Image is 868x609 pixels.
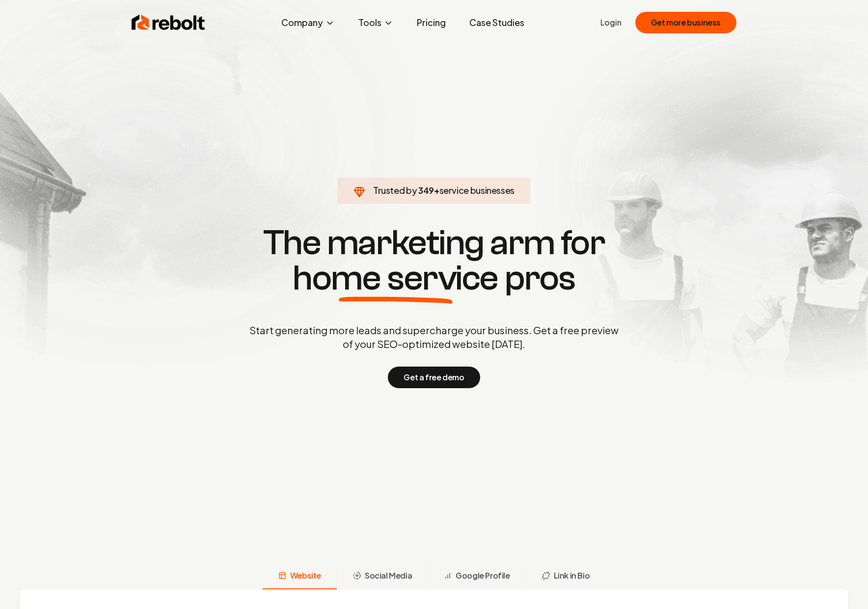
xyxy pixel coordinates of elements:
span: service businesses [439,185,515,196]
button: Social Media [337,564,428,589]
button: Google Profile [428,564,525,589]
p: Start generating more leads and supercharge your business. Get a free preview of your SEO-optimiz... [247,323,621,351]
button: Link in Bio [526,564,606,589]
a: Login [600,17,622,28]
a: Pricing [409,13,454,32]
h1: The marketing arm for pros [198,225,670,296]
a: Case Studies [461,13,532,32]
span: Website [290,570,321,582]
button: Tools [351,13,401,32]
button: Get more business [635,12,736,33]
span: Link in Bio [554,570,590,582]
span: Trusted by [373,185,417,196]
span: + [434,185,439,196]
span: 349 [418,184,434,197]
button: Get a free demo [388,367,480,388]
button: Company [273,13,343,32]
span: Google Profile [456,570,510,582]
span: Social Media [365,570,412,582]
button: Website [263,564,337,589]
span: home service [293,261,498,296]
img: Rebolt Logo [132,13,205,32]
